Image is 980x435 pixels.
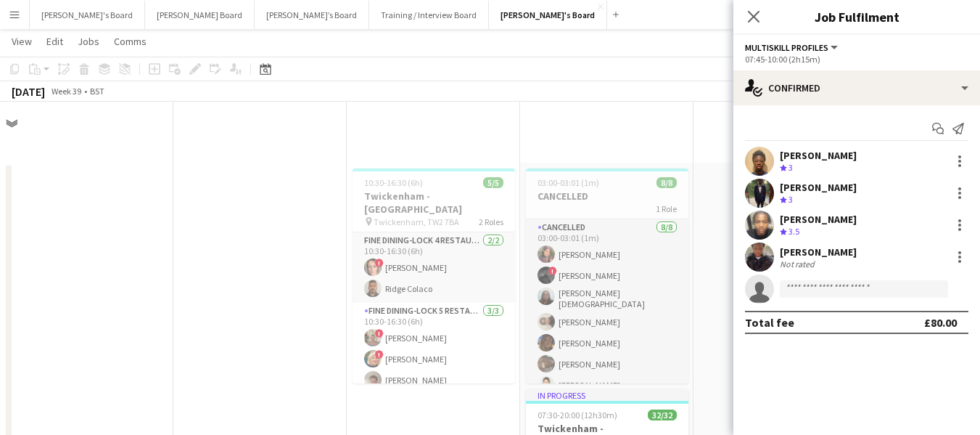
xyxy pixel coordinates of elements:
app-job-card: 10:30-16:30 (6h)5/5Twickenham - [GEOGRAPHIC_DATA] Twickenham, TW2 7BA2 RolesFine Dining-LOCK 4 RE... [353,168,515,383]
button: [PERSON_NAME]’s Board [255,1,369,29]
button: MULTISKILL PROFILES [745,42,840,53]
span: 3.5 [788,226,799,237]
a: Edit [41,32,69,51]
span: 32/32 [648,410,677,420]
app-card-role: Fine Dining-LOCK 5 RESTAURANT - [GEOGRAPHIC_DATA] - LEVEL 33/310:30-16:30 (6h)![PERSON_NAME]![PER... [353,303,515,394]
button: [PERSON_NAME]'s Board [489,1,607,29]
div: [DATE] [12,84,45,99]
app-card-role: Fine Dining-LOCK 4 RESTAURANT - [GEOGRAPHIC_DATA] - LEVEL 32/210:30-16:30 (6h)![PERSON_NAME]Ridge... [353,232,515,303]
div: Confirmed [733,70,980,105]
div: £80.00 [924,315,957,330]
h3: Twickenham - [GEOGRAPHIC_DATA] [353,190,515,216]
button: [PERSON_NAME]'s Board [30,1,145,29]
span: 10:30-16:30 (6h) [364,177,423,188]
span: 5/5 [483,177,503,188]
a: Comms [108,32,152,51]
div: Not rated [780,259,818,269]
span: Twickenham, TW2 7BA [374,216,459,227]
app-card-role: Cancelled8/803:00-03:01 (1m)[PERSON_NAME]![PERSON_NAME][PERSON_NAME][DEMOGRAPHIC_DATA][PERSON_NAM... [526,219,688,420]
span: Week 39 [48,86,84,97]
span: View [12,35,32,48]
span: ! [548,267,557,275]
span: 3 [788,162,793,173]
div: [PERSON_NAME] [780,181,857,194]
div: Total fee [745,315,794,330]
h3: Job Fulfilment [733,7,980,26]
div: [PERSON_NAME] [780,149,857,162]
span: 1 Role [656,203,677,214]
span: 03:00-03:01 (1m) [538,177,599,188]
button: [PERSON_NAME] Board [145,1,255,29]
button: Training / Interview Board [369,1,489,29]
app-job-card: 03:00-03:01 (1m)8/8CANCELLED1 RoleCancelled8/803:00-03:01 (1m)[PERSON_NAME]![PERSON_NAME][PERSON_... [526,168,688,383]
a: Jobs [72,32,105,51]
span: ! [375,329,384,338]
div: [PERSON_NAME] [780,245,857,259]
div: [PERSON_NAME] [780,213,857,226]
span: Jobs [78,35,99,48]
a: View [6,32,38,51]
span: 07:30-20:00 (12h30m) [538,410,617,420]
span: Edit [46,35,63,48]
span: ! [375,259,384,267]
span: ! [375,350,384,359]
span: 3 [788,194,793,205]
div: In progress [526,389,688,401]
h3: CANCELLED [526,190,688,203]
span: 8/8 [656,177,677,188]
div: 07:45-10:00 (2h15m) [745,54,968,65]
span: Comms [114,35,147,48]
span: MULTISKILL PROFILES [745,42,828,53]
div: BST [90,86,104,97]
span: 2 Roles [479,216,503,227]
